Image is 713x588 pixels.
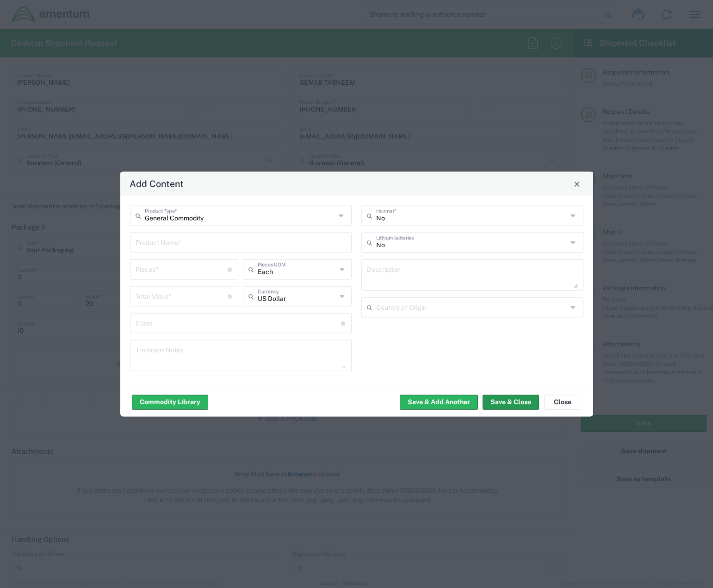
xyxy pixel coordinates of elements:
[130,177,184,190] h4: Add Content
[570,177,583,190] button: Close
[544,394,581,409] button: Close
[483,394,539,409] button: Save & Close
[132,394,208,409] button: Commodity Library
[400,394,478,409] button: Save & Add Another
